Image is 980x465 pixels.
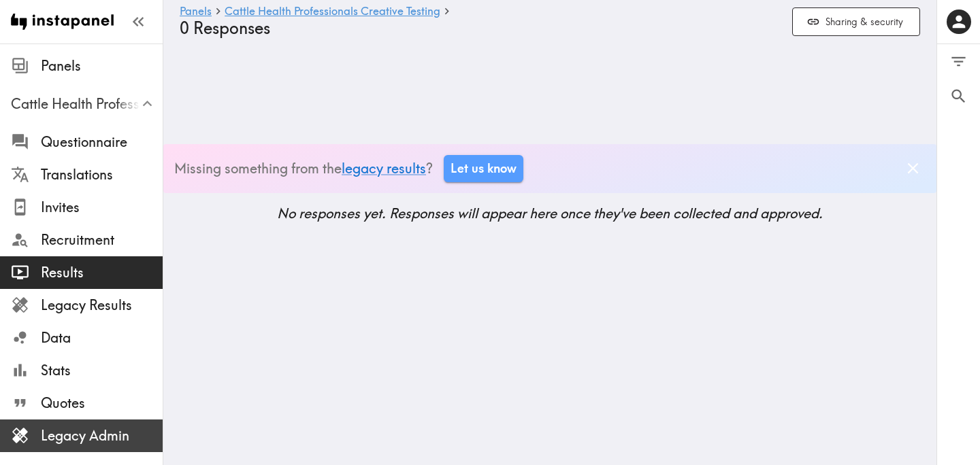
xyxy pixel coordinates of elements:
span: Search [949,87,968,105]
span: 0 Responses [180,18,270,38]
span: Legacy Admin [41,426,163,445]
button: Filter Responses [937,44,980,79]
span: Recruitment [41,230,163,249]
p: Missing something from the ? [174,159,433,178]
button: Search [937,79,980,114]
button: Sharing & security [792,7,920,37]
span: Translations [41,165,163,184]
a: legacy results [342,160,426,177]
span: Filter Responses [949,52,968,71]
span: Legacy Results [41,296,163,315]
span: Quotes [41,394,163,413]
span: Questionnaire [41,133,163,152]
a: Cattle Health Professionals Creative Testing [225,5,440,18]
span: Panels [41,56,163,75]
span: Results [41,263,163,282]
h5: No responses yet. Responses will appear here once they've been collected and approved. [163,204,936,223]
span: Stats [41,361,163,380]
a: Let us know [444,155,523,182]
button: Dismiss banner [900,156,926,181]
a: Panels [180,5,212,18]
span: Invites [41,198,163,217]
span: Data [41,328,163,347]
span: Cattle Health Professionals Creative Testing [11,94,163,114]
